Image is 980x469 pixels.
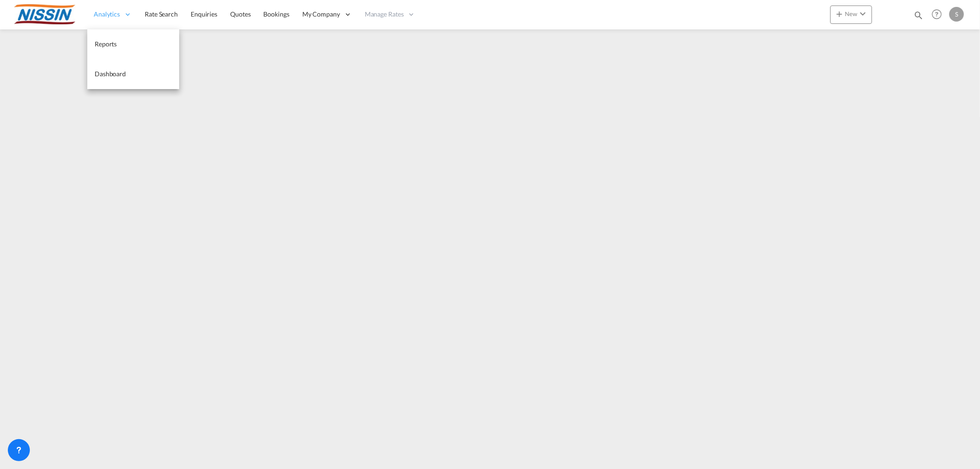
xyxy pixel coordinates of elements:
md-icon: icon-chevron-down [857,8,868,19]
div: Help [929,6,949,23]
button: icon-plus 400-fgNewicon-chevron-down [830,6,872,24]
span: Analytics [94,10,120,19]
span: Bookings [264,10,289,18]
span: Enquiries [191,10,217,18]
span: New [834,10,868,17]
md-icon: icon-plus 400-fg [834,8,845,19]
a: Dashboard [87,59,179,89]
span: Rate Search [145,10,178,18]
span: Quotes [230,10,250,18]
md-icon: icon-magnify [913,10,923,20]
span: Reports [95,40,117,48]
div: icon-magnify [913,10,923,24]
div: S [949,7,964,22]
span: My Company [302,10,340,19]
a: Reports [87,29,179,59]
span: Dashboard [95,70,126,78]
img: 485da9108dca11f0a63a77e390b9b49c.jpg [14,4,76,25]
span: Manage Rates [365,10,404,19]
span: Help [929,6,945,22]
